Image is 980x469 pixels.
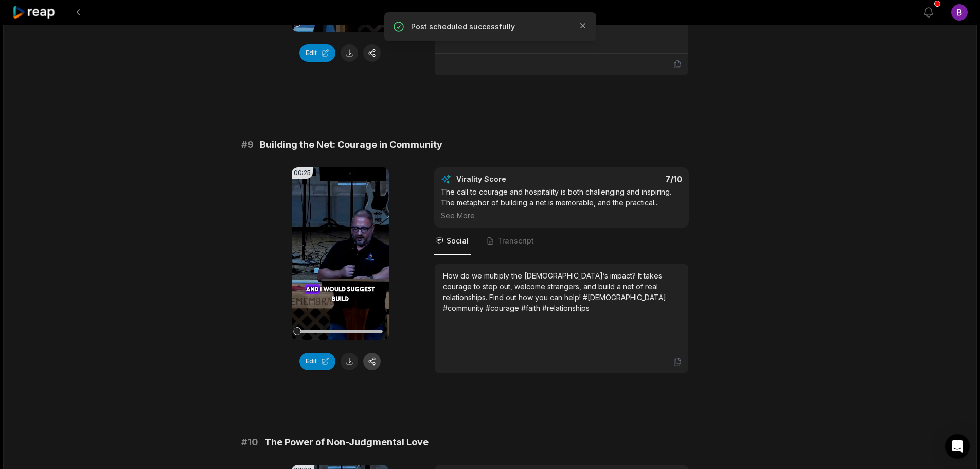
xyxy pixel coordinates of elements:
span: Building the Net: Courage in Community [260,137,442,152]
div: 7 /10 [572,174,682,184]
span: Social [447,236,469,246]
span: The Power of Non-Judgmental Love [264,435,429,449]
video: Your browser does not support mp4 format. [292,167,389,340]
div: Virality Score [456,174,567,184]
button: Edit [299,44,335,62]
div: The call to courage and hospitality is both challenging and inspiring. The metaphor of building a... [441,186,682,221]
p: Post scheduled successfully [411,22,569,32]
nav: Tabs [434,228,689,255]
button: Edit [299,353,335,370]
div: How do we multiply the [DEMOGRAPHIC_DATA]’s impact? It takes courage to step out, welcome strange... [443,270,680,314]
div: Open Intercom Messenger [945,434,970,459]
div: See More [441,210,682,221]
span: # 9 [241,137,254,152]
span: # 10 [241,435,258,449]
span: Transcript [497,236,534,246]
